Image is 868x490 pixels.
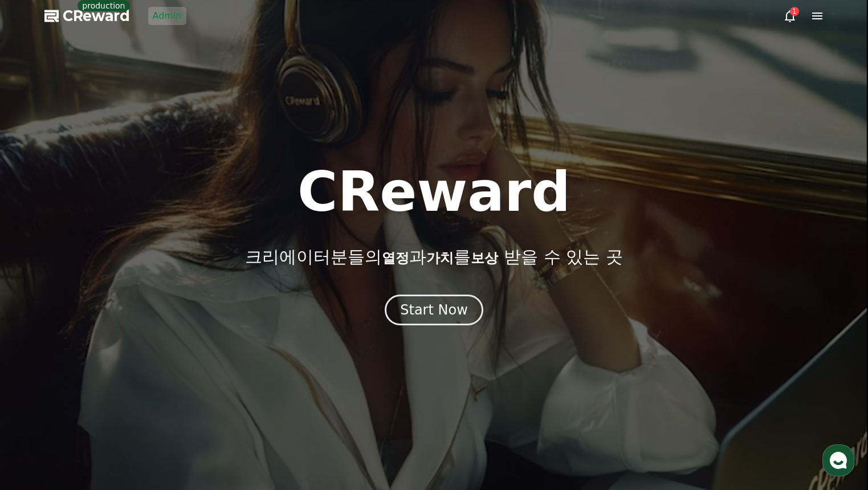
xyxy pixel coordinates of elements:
[298,165,570,219] h1: CReward
[783,9,797,23] a: 1
[426,250,454,266] span: 가치
[44,7,130,25] a: CReward
[385,306,483,317] a: Start Now
[148,7,186,25] a: Admin
[385,295,483,325] button: Start Now
[63,7,130,25] span: CReward
[471,250,498,266] span: 보상
[245,247,622,267] p: 크리에이터분들의 과 를 받을 수 있는 곳
[382,250,409,266] span: 열정
[790,7,799,16] div: 1
[400,301,468,319] div: Start Now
